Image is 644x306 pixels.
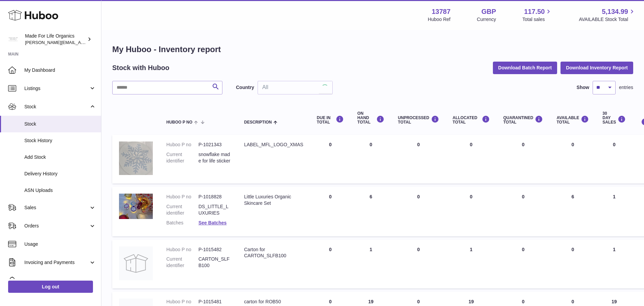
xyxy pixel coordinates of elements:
a: Log out [8,281,93,293]
dt: Huboo P no [166,141,198,148]
dd: P-1018828 [198,194,231,200]
dt: Huboo P no [166,299,198,305]
td: 0 [550,240,596,289]
td: 0 [310,135,351,183]
div: Huboo Ref [428,16,451,23]
span: 0 [522,142,525,147]
td: 1 [596,187,633,236]
div: QUARANTINED Total [503,115,543,125]
strong: 13787 [432,7,451,16]
span: Delivery History [24,171,96,177]
span: 0 [522,247,525,252]
span: Invoicing and Payments [24,259,89,266]
td: 1 [351,240,391,289]
label: Show [577,84,589,91]
td: 6 [550,187,596,236]
td: 6 [351,187,391,236]
td: 0 [596,135,633,183]
span: 0 [522,194,525,199]
dd: DS_LITTLE_LUXURIES [198,203,231,216]
dt: Huboo P no [166,246,198,253]
span: Stock History [24,137,96,144]
dd: P-1015482 [198,246,231,253]
span: ASN Uploads [24,187,96,194]
span: Stock [24,121,96,127]
a: 117.50 Total sales [522,7,552,23]
dt: Current identifier [166,151,198,164]
span: Sales [24,204,89,211]
div: LABEL_MFL_LOGO_XMAS [244,141,303,148]
td: 1 [596,240,633,289]
button: Download Inventory Report [560,62,633,74]
span: AVAILABLE Stock Total [579,16,636,23]
div: UNPROCESSED Total [398,115,439,125]
dd: P-1021343 [198,141,231,148]
div: DUE IN TOTAL [317,115,344,125]
span: Cases [24,278,96,284]
td: 0 [391,240,446,289]
dd: P-1015481 [198,299,231,305]
td: 0 [446,187,497,236]
img: product image [119,194,153,219]
label: Country [236,84,254,91]
dd: snowflake made for life sticker [198,151,231,164]
span: My Dashboard [24,67,96,73]
span: Usage [24,241,96,247]
span: Total sales [522,16,552,23]
div: ON HAND Total [357,111,384,125]
td: 0 [310,240,351,289]
div: Carton for CARTON_SLFB100 [244,246,303,259]
div: carton for ROB50 [244,299,303,305]
span: Huboo P no [166,120,192,125]
span: 117.50 [524,7,545,16]
button: Download Batch Report [493,62,557,74]
td: 0 [446,135,497,183]
span: Add Stock [24,154,96,160]
td: 0 [310,187,351,236]
a: 5,134.99 AVAILABLE Stock Total [579,7,636,23]
img: geoff.winwood@madeforlifeorganics.com [8,34,18,44]
img: product image [119,141,153,175]
div: Made For Life Organics [25,33,86,46]
dt: Batches [166,220,198,226]
span: Orders [24,223,89,229]
img: product image [119,246,153,280]
td: 0 [351,135,391,183]
div: 30 DAY SALES [602,111,626,125]
h2: Stock with Huboo [112,63,169,72]
dt: Current identifier [166,256,198,269]
dt: Huboo P no [166,194,198,200]
div: Little Luxuries Organic Skincare Set [244,194,303,206]
strong: GBP [481,7,496,16]
span: entries [619,84,633,91]
span: [PERSON_NAME][EMAIL_ADDRESS][PERSON_NAME][DOMAIN_NAME] [25,40,172,45]
span: 5,134.99 [602,7,628,16]
td: 1 [446,240,497,289]
td: 0 [391,187,446,236]
td: 0 [550,135,596,183]
span: Description [244,120,272,125]
span: 0 [522,299,525,304]
dt: Current identifier [166,203,198,216]
span: Stock [24,104,89,110]
dd: CARTON_SLFB100 [198,256,231,269]
div: Currency [477,16,496,23]
a: See Batches [198,220,226,225]
h1: My Huboo - Inventory report [112,44,633,55]
span: Listings [24,85,89,92]
div: AVAILABLE Total [556,115,589,125]
div: ALLOCATED Total [453,115,490,125]
td: 0 [391,135,446,183]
